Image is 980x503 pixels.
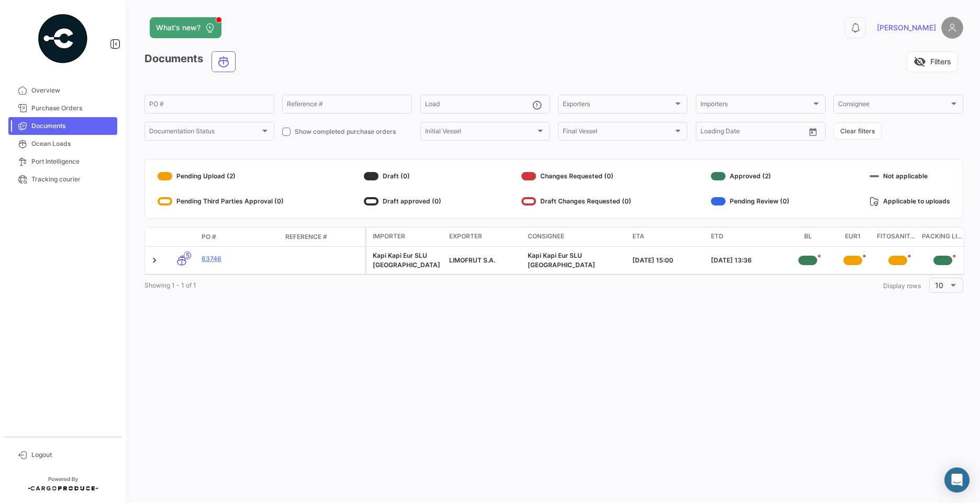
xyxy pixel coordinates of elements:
[158,168,284,185] div: Pending Upload (2)
[31,121,113,131] span: Documents
[197,228,281,246] datatable-header-cell: PO #
[149,255,160,266] a: Expand/Collapse Row
[8,117,117,135] a: Documents
[150,17,221,38] button: What's new?
[877,232,919,242] span: Fitosanitario
[144,281,196,289] span: Showing 1 - 1 of 1
[521,193,631,210] div: Draft Changes Requested (0)
[281,228,365,246] datatable-header-cell: Reference #
[184,251,191,259] span: 5
[8,99,117,117] a: Purchase Orders
[144,51,239,72] h3: Documents
[722,129,773,136] input: To
[875,227,920,246] datatable-header-cell: Fitosanitario
[8,153,117,170] a: Port Intelligence
[907,51,958,72] button: visibility_offFilters
[425,129,536,136] span: Initial Vessel
[563,102,674,109] span: Exporters
[711,193,789,210] div: Pending Review (0)
[8,82,117,99] a: Overview
[31,450,113,460] span: Logout
[366,227,445,246] datatable-header-cell: Importer
[202,232,216,242] span: PO #
[528,251,595,269] span: Kapi Kapi Eur SLU Hamburgo
[922,232,964,242] span: Packing List
[364,168,441,185] div: Draft (0)
[528,232,564,241] span: Consignee
[31,157,113,166] span: Port Intelligence
[373,232,405,241] span: Importer
[158,193,284,210] div: Pending Third Parties Approval (0)
[845,232,861,242] span: EUR1
[632,256,703,265] div: [DATE] 15:00
[202,254,277,264] a: 63746
[285,232,327,242] span: Reference #
[295,127,396,136] span: Show completed purchase orders
[521,168,631,185] div: Changes Requested (0)
[364,193,441,210] div: Draft approved (0)
[870,168,950,185] div: Not applicable
[805,124,821,140] button: Open calendar
[944,467,970,493] div: Abrir Intercom Messenger
[833,122,882,140] button: Clear filters
[700,102,811,109] span: Importers
[449,256,519,265] div: LIMOFRUT S.A.
[707,227,785,246] datatable-header-cell: ETD
[563,129,674,136] span: Final Vessel
[166,233,197,241] datatable-header-cell: Transport mode
[920,227,965,246] datatable-header-cell: Packing List
[883,282,921,290] span: Display rows
[785,227,830,246] datatable-header-cell: BL
[711,232,723,241] span: ETD
[156,22,201,33] span: What's new?
[8,135,117,153] a: Ocean Loads
[711,168,789,185] div: Approved (2)
[700,129,715,136] input: From
[8,170,117,188] a: Tracking courier
[914,55,926,68] span: visibility_off
[212,52,235,72] button: Ocean
[31,104,113,113] span: Purchase Orders
[935,281,943,290] span: 10
[31,86,113,95] span: Overview
[31,175,113,184] span: Tracking courier
[838,102,949,109] span: Consignee
[524,227,628,246] datatable-header-cell: Consignee
[628,227,707,246] datatable-header-cell: ETA
[830,227,875,246] datatable-header-cell: EUR1
[632,232,644,241] span: ETA
[445,227,524,246] datatable-header-cell: Exporter
[870,193,950,210] div: Applicable to uploads
[449,232,482,241] span: Exporter
[37,13,89,65] img: powered-by.png
[941,17,963,39] img: placeholder-user.png
[373,251,441,270] div: Kapi Kapi Eur SLU [GEOGRAPHIC_DATA]
[804,232,812,242] span: BL
[149,129,260,136] span: Documentation Status
[31,139,113,148] span: Ocean Loads
[711,256,781,265] div: [DATE] 13:36
[877,22,936,33] span: [PERSON_NAME]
